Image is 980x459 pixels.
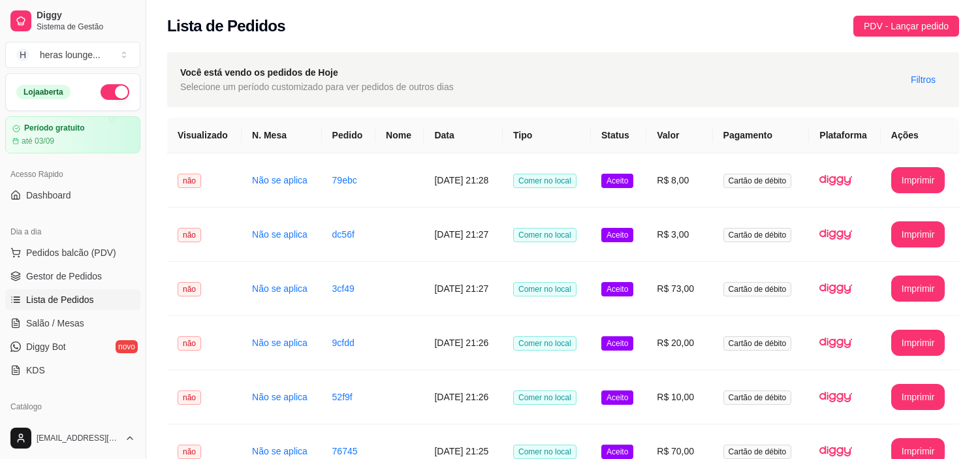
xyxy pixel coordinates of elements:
a: Não se aplica [252,338,308,348]
th: Visualizado [167,118,242,153]
strong: Você está vendo os pedidos de Hoje [180,67,338,78]
img: diggy [819,218,852,251]
a: Não se aplica [252,175,308,185]
div: Loja aberta [16,85,71,99]
span: Diggy [37,10,135,22]
a: Lista de Pedidos [5,289,140,310]
span: não [178,336,201,351]
button: Imprimir [891,276,945,302]
img: diggy [819,272,852,305]
th: Status [591,118,646,153]
article: até 03/09 [22,136,54,146]
span: PDV - Lançar pedido [864,19,949,33]
a: Diggy Botnovo [5,336,140,357]
a: Salão / Mesas [5,313,140,334]
div: Dia a dia [5,221,140,242]
td: R$ 10,00 [646,370,712,424]
span: KDS [26,364,45,377]
span: Cartão de débito [723,228,792,242]
span: Aceito [601,174,633,188]
a: Não se aplica [252,229,308,240]
a: 3cf49 [332,283,355,294]
span: Comer no local [513,228,577,242]
a: 9cfdd [332,338,355,348]
button: Imprimir [891,167,945,193]
a: KDS [5,360,140,381]
span: não [178,228,201,242]
th: Ações [881,118,959,153]
div: Acesso Rápido [5,164,140,185]
span: Dashboard [26,189,71,202]
a: 76745 [332,446,358,456]
h2: Lista de Pedidos [167,16,285,37]
a: Período gratuitoaté 03/09 [5,116,140,153]
button: Imprimir [891,384,945,410]
button: [EMAIL_ADDRESS][DOMAIN_NAME] [5,422,140,454]
span: H [16,48,29,61]
span: não [178,445,201,459]
span: Selecione um período customizado para ver pedidos de outros dias [180,80,454,94]
td: [DATE] 21:27 [424,262,503,316]
th: Nome [375,118,424,153]
span: Cartão de débito [723,445,792,459]
img: diggy [819,381,852,413]
td: R$ 73,00 [646,262,712,316]
span: Aceito [601,390,633,405]
th: Pedido [322,118,375,153]
td: [DATE] 21:26 [424,316,503,370]
th: Plataforma [809,118,880,153]
span: Gestor de Pedidos [26,270,102,283]
a: Gestor de Pedidos [5,266,140,287]
a: Não se aplica [252,446,308,456]
button: Imprimir [891,330,945,356]
button: Pedidos balcão (PDV) [5,242,140,263]
article: Período gratuito [24,123,85,133]
span: Cartão de débito [723,336,792,351]
td: R$ 20,00 [646,316,712,370]
th: Pagamento [713,118,810,153]
span: Lista de Pedidos [26,293,94,306]
th: Valor [646,118,712,153]
span: não [178,282,201,296]
img: diggy [819,164,852,197]
span: não [178,174,201,188]
img: diggy [819,326,852,359]
a: 52f9f [332,392,353,402]
span: Sistema de Gestão [37,22,135,32]
span: Aceito [601,282,633,296]
span: Pedidos balcão (PDV) [26,246,116,259]
button: Imprimir [891,221,945,247]
td: [DATE] 21:26 [424,370,503,424]
span: Comer no local [513,174,577,188]
a: dc56f [332,229,355,240]
span: [EMAIL_ADDRESS][DOMAIN_NAME] [37,433,119,443]
span: Aceito [601,228,633,242]
td: [DATE] 21:27 [424,208,503,262]
span: Comer no local [513,282,577,296]
button: PDV - Lançar pedido [853,16,959,37]
div: Catálogo [5,396,140,417]
a: Não se aplica [252,392,308,402]
button: Alterar Status [101,84,129,100]
th: Tipo [503,118,591,153]
div: heras lounge ... [40,48,101,61]
span: Cartão de débito [723,390,792,405]
th: N. Mesa [242,118,322,153]
span: Comer no local [513,445,577,459]
span: Aceito [601,336,633,351]
td: R$ 8,00 [646,153,712,208]
span: Comer no local [513,336,577,351]
span: Salão / Mesas [26,317,84,330]
span: Filtros [911,72,936,87]
a: DiggySistema de Gestão [5,5,140,37]
a: Não se aplica [252,283,308,294]
span: Cartão de débito [723,174,792,188]
span: Aceito [601,445,633,459]
span: não [178,390,201,405]
span: Cartão de débito [723,282,792,296]
a: 79ebc [332,175,357,185]
td: R$ 3,00 [646,208,712,262]
th: Data [424,118,503,153]
button: Select a team [5,42,140,68]
td: [DATE] 21:28 [424,153,503,208]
